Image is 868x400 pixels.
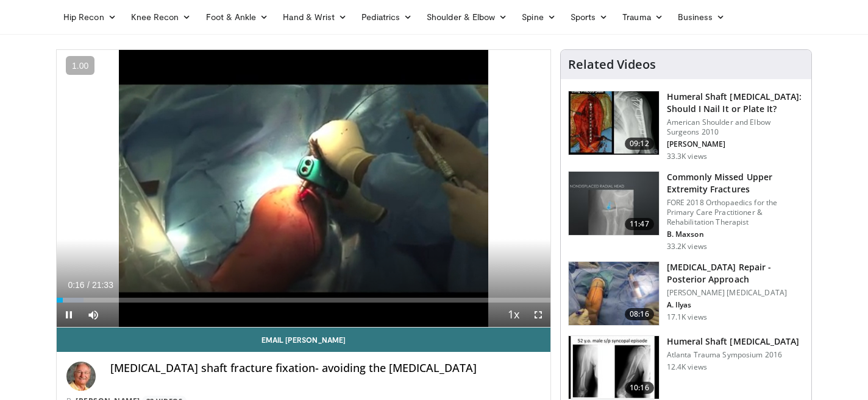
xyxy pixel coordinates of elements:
p: FORE 2018 Orthopaedics for the Primary Care Practitioner & Rehabilitation Therapist [667,198,804,227]
a: Business [671,5,733,29]
a: 08:16 [MEDICAL_DATA] Repair - Posterior Approach [PERSON_NAME] [MEDICAL_DATA] A. Ilyas 17.1K views [568,261,804,326]
button: Playback Rate [502,303,526,327]
img: sot_1.png.150x105_q85_crop-smart_upscale.jpg [569,91,659,155]
p: 17.1K views [667,312,707,322]
h4: Related Videos [568,57,656,72]
p: American Shoulder and Elbow Surgeons 2010 [667,118,804,137]
p: [PERSON_NAME] [667,139,804,149]
a: Pediatrics [354,5,419,29]
span: 0:16 [68,280,84,290]
a: Trauma [615,5,671,29]
img: Avatar [66,362,96,391]
p: A. Ilyas [667,300,804,310]
p: 33.3K views [667,152,707,161]
video-js: Video Player [57,50,550,328]
button: Fullscreen [526,303,550,327]
span: 10:16 [625,382,654,394]
span: / [87,280,90,290]
a: Sports [563,5,616,29]
img: 07b752e8-97b8-4335-b758-0a065a348e4e.150x105_q85_crop-smart_upscale.jpg [569,336,659,399]
a: 10:16 Humeral Shaft [MEDICAL_DATA] Atlanta Trauma Symposium 2016 12.4K views [568,335,804,400]
a: Foot & Ankle [199,5,276,29]
img: b2c65235-e098-4cd2-ab0f-914df5e3e270.150x105_q85_crop-smart_upscale.jpg [569,172,659,235]
a: Email [PERSON_NAME] [57,328,550,352]
button: Pause [57,303,81,327]
h3: [MEDICAL_DATA] Repair - Posterior Approach [667,261,804,286]
span: 11:47 [625,218,654,230]
span: 08:16 [625,308,654,320]
h3: Humeral Shaft [MEDICAL_DATA]: Should I Nail It or Plate It? [667,91,804,115]
p: Atlanta Trauma Symposium 2016 [667,350,800,360]
button: Mute [81,303,105,327]
a: 09:12 Humeral Shaft [MEDICAL_DATA]: Should I Nail It or Plate It? American Shoulder and Elbow Sur... [568,91,804,161]
img: 2d9d5c8a-c6e4-4c2d-a054-0024870ca918.150x105_q85_crop-smart_upscale.jpg [569,262,659,325]
a: Shoulder & Elbow [419,5,514,29]
span: 21:33 [92,280,113,290]
a: Hand & Wrist [276,5,354,29]
div: Progress Bar [57,298,550,303]
p: 33.2K views [667,242,707,251]
span: 09:12 [625,138,654,150]
p: B. Maxson [667,230,804,239]
h3: Humeral Shaft [MEDICAL_DATA] [667,335,800,348]
a: 11:47 Commonly Missed Upper Extremity Fractures FORE 2018 Orthopaedics for the Primary Care Pract... [568,171,804,251]
h3: Commonly Missed Upper Extremity Fractures [667,171,804,195]
a: Knee Recon [124,5,199,29]
a: Spine [514,5,563,29]
p: 12.4K views [667,362,707,372]
p: [PERSON_NAME] [MEDICAL_DATA] [667,288,804,298]
a: Hip Recon [56,5,124,29]
h4: [MEDICAL_DATA] shaft fracture fixation- avoiding the [MEDICAL_DATA] [110,362,541,375]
